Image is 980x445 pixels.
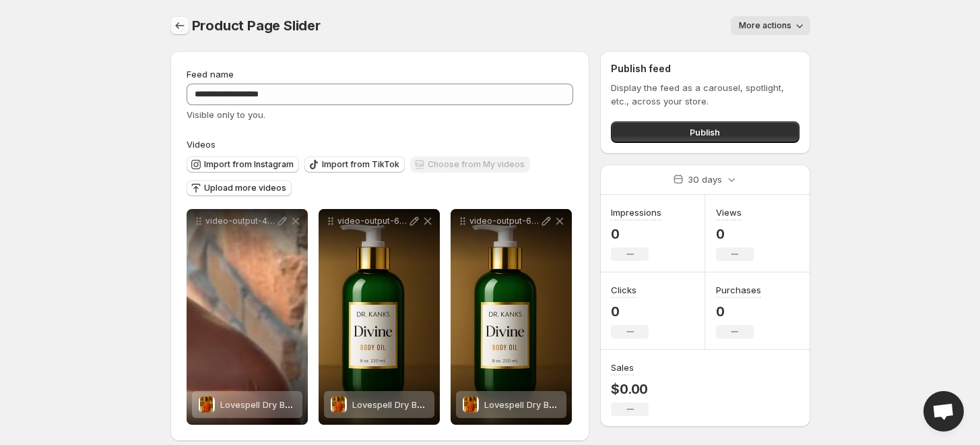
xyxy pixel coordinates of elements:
span: Visible only to you. [187,109,265,120]
h2: Publish feed [611,62,799,76]
span: Upload more videos [204,183,286,194]
span: Import from Instagram [204,159,294,170]
span: Import from TikTok [322,159,399,170]
p: video-output-662C1CB1-A5DA-4B11-AB69-4A2363282410-1 [469,216,540,227]
span: Feed name [187,69,234,80]
h3: Purchases [716,283,761,297]
p: 0 [716,226,754,242]
div: video-output-472E0ED7-4FEA-424F-ADE9-841C74A638F0-1_035db12a-8d70-4fd6-947e-38e1bc4cfdd8Lovespell... [187,209,308,425]
p: Display the feed as a carousel, spotlight, etc., across your store. [611,81,799,108]
button: Publish [611,121,799,143]
button: More actions [731,16,810,35]
p: video-output-662C1CB1-A5DA-4B11-AB69-4A2363282410-1 1 [337,216,407,227]
button: Import from Instagram [187,156,299,173]
span: Publish [690,125,720,139]
p: 30 days [688,173,722,186]
h3: Views [716,206,742,219]
span: More actions [739,20,791,31]
span: Lovespell Dry Body Oil | Non-Greasy Moisturizer for Dry & Mature Skin [484,399,781,410]
p: 0 [611,226,661,242]
div: Open chat [923,391,964,432]
p: 0 [716,303,761,320]
span: Product Page Slider [192,18,321,34]
button: Import from TikTok [304,156,405,173]
span: Lovespell Dry Body Oil | Non-Greasy Moisturizer for Dry & Mature Skin [352,399,649,410]
p: 0 [611,303,649,320]
p: $0.00 [611,381,649,397]
p: video-output-472E0ED7-4FEA-424F-ADE9-841C74A638F0-1_035db12a-8d70-4fd6-947e-38e1bc4cfdd8 [205,216,275,227]
span: Lovespell Dry Body Oil | Non-Greasy Moisturizer for Dry & Mature Skin [220,399,517,410]
div: video-output-662C1CB1-A5DA-4B11-AB69-4A2363282410-1Lovespell Dry Body Oil | Non-Greasy Moisturize... [451,209,572,425]
button: Settings [170,16,189,35]
div: video-output-662C1CB1-A5DA-4B11-AB69-4A2363282410-1 1Lovespell Dry Body Oil | Non-Greasy Moisturi... [319,209,440,425]
button: Upload more videos [187,180,292,196]
h3: Clicks [611,283,636,297]
h3: Sales [611,361,634,374]
span: Videos [187,139,216,150]
h3: Impressions [611,206,661,219]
